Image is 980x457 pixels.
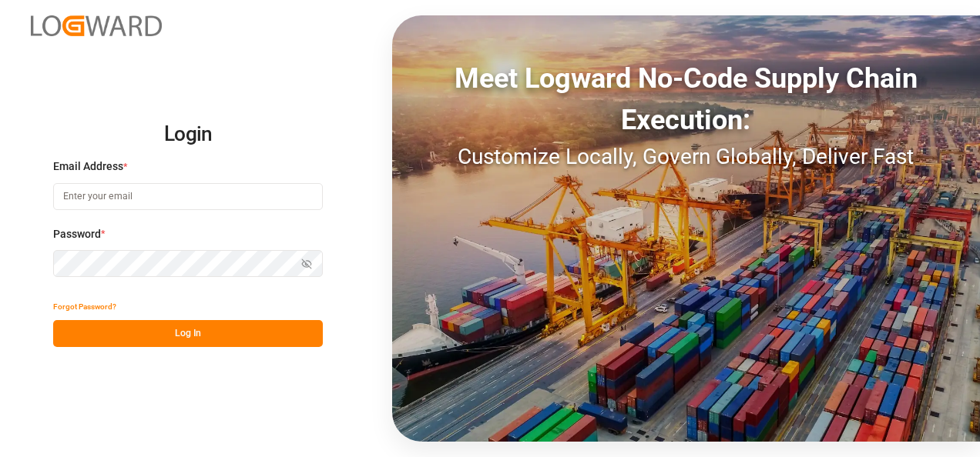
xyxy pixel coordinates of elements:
div: Customize Locally, Govern Globally, Deliver Fast [392,141,980,173]
span: Email Address [53,158,123,175]
span: Password [53,226,101,242]
input: Enter your email [53,183,323,210]
h2: Login [53,110,323,159]
button: Log In [53,320,323,347]
div: Meet Logward No-Code Supply Chain Execution: [392,58,980,141]
img: Logward_new_orange.png [31,15,162,36]
button: Forgot Password? [53,293,116,320]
